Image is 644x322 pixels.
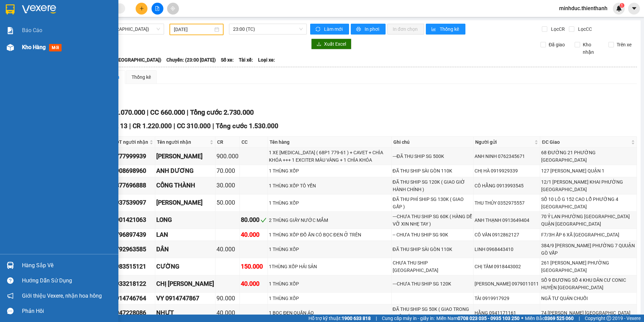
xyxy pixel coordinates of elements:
[268,137,391,148] th: Tên hàng
[177,122,211,130] span: CC 310.000
[393,259,473,274] div: CHƯA THU SHIP [GEOGRAPHIC_DATA]
[112,245,154,254] div: 0792963585
[475,246,539,253] div: LINH 0968443410
[541,195,636,210] div: SỐ 10 LÔ G 152 CAO LỔ PHƯỜNG 4 [GEOGRAPHIC_DATA]
[155,194,215,212] td: BẢO THIỆN
[475,199,539,207] div: THU THỦY 0352975557
[112,294,154,303] div: 0914746764
[112,262,154,271] div: 0983515121
[49,44,62,51] span: mới
[240,137,268,148] th: CC
[269,246,390,253] div: 1 THÙNG XỐP
[542,138,630,146] span: ĐC Giao
[269,216,390,224] div: 2 THÙNG GIẤY NƯỚC MẮM
[136,3,147,15] button: plus
[579,315,580,322] span: |
[157,138,208,146] span: Tên người nhận
[431,27,437,32] span: bar-chart
[269,309,390,317] div: 1 BỌC ĐEN QUẦN ÁO
[545,316,574,321] strong: 0369 525 060
[216,245,238,254] div: 40.000
[112,279,154,289] div: 0933218122
[241,262,267,271] div: 150.000
[22,306,113,316] div: Phản hồi
[7,44,14,51] img: warehouse-icon
[356,27,362,32] span: printer
[111,165,155,177] td: 0908698960
[393,213,473,228] div: ---CHƯA THU SHIP SG 60K ( HÀNG DỂ VỠ XIN NHẸ TAY )
[525,315,574,322] span: Miền Bắc
[541,178,636,193] div: 12/1 [PERSON_NAME] KHAI PHƯỜNG [GEOGRAPHIC_DATA]
[156,294,214,303] div: VY 0914747867
[174,122,175,130] span: |
[190,108,254,116] span: Tổng cước 2.730.000
[112,215,154,225] div: 0901421063
[7,277,14,284] span: question-circle
[475,167,539,175] div: CHỊ HÀ 0919929339
[155,229,215,241] td: LAN
[310,24,349,34] button: syncLàm mới
[155,304,215,322] td: NHỰT
[155,293,215,304] td: VY 0914747867
[628,3,640,15] button: caret-down
[393,153,473,160] div: ---ĐÃ THU SHIP SG 500K
[216,198,238,207] div: 50.000
[620,3,624,8] sup: 1
[111,194,155,212] td: 0937539097
[111,241,155,258] td: 0792963585
[475,309,539,317] div: HẰNG 0941171161
[269,149,390,164] div: 1 XE [MEDICAL_DATA] ( 68P1 779-61 ) + CAVET + CHÌA KHÓA +++ 1 EXCITER MÀU VÀNG + 1 CHÌA KHÓA
[111,258,155,275] td: 0983515121
[269,263,390,270] div: 1THÙNG XỐP HẢI SẢN
[269,295,390,302] div: 1 THÙNG XỐP
[614,41,634,48] span: Trên xe
[269,199,390,207] div: 1 THÙNG XỐP
[606,316,611,321] span: copyright
[132,73,151,81] div: Thống kê
[541,149,636,164] div: 68 ĐƯỜNG 21 PHƯỜNG [GEOGRAPHIC_DATA]
[111,293,155,304] td: 0914746764
[575,25,593,33] span: Lọc CC
[6,4,15,15] img: logo-vxr
[241,215,267,225] div: 80.000
[426,24,465,34] button: bar-chartThống kê
[155,241,215,258] td: DÂN
[111,212,155,229] td: 0901421063
[260,217,267,223] span: check
[216,166,238,176] div: 70.000
[112,166,154,176] div: 0908698960
[631,5,637,11] span: caret-down
[156,230,214,239] div: LAN
[376,315,377,322] span: |
[621,3,623,8] span: 1
[139,6,144,11] span: plus
[111,177,155,194] td: 0377696888
[112,308,154,318] div: 0947228086
[216,308,238,318] div: 40.000
[150,108,185,116] span: CC 660.000
[324,40,346,48] span: Xuất Excel
[156,152,214,161] div: [PERSON_NAME]
[393,305,473,320] div: ĐÃ THU SHIP SG 50K ( GIAO TRONG BUỔI SÁNG )
[393,280,473,287] div: ---CHƯA THU SHIP SG 120K
[233,24,303,34] span: 23:00 (TC)
[156,166,214,176] div: ANH DƯƠNG
[221,56,234,64] span: Số xe:
[7,293,14,299] span: notification
[541,213,636,228] div: 70 Ỷ LAN PHƯỜNG [GEOGRAPHIC_DATA] QUẬN [GEOGRAPHIC_DATA]
[475,182,539,189] div: CÔ HẰNG 0913993545
[475,280,539,287] div: [PERSON_NAME] 0979011011
[541,276,636,291] div: SỐ 9 ĐƯƠNG SỐ 4 KHU DÂN CƯ CONIC HUYỆN [GEOGRAPHIC_DATA]
[155,177,215,194] td: CÔNG THÀNH
[156,245,214,254] div: DÂN
[187,108,188,116] span: |
[22,44,46,50] span: Kho hàng
[541,295,636,302] div: NGÃ TƯ QUÁN CHUỐI
[22,260,113,271] div: Hàng sắp về
[111,229,155,241] td: 0796897439
[475,231,539,238] div: CÔ VÂN 0912862127
[111,122,128,130] span: SL 13
[541,309,636,317] div: 74 [PERSON_NAME] [GEOGRAPHIC_DATA]
[155,275,215,293] td: CHỊ KIỀU
[156,181,214,190] div: CÔNG THÀNH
